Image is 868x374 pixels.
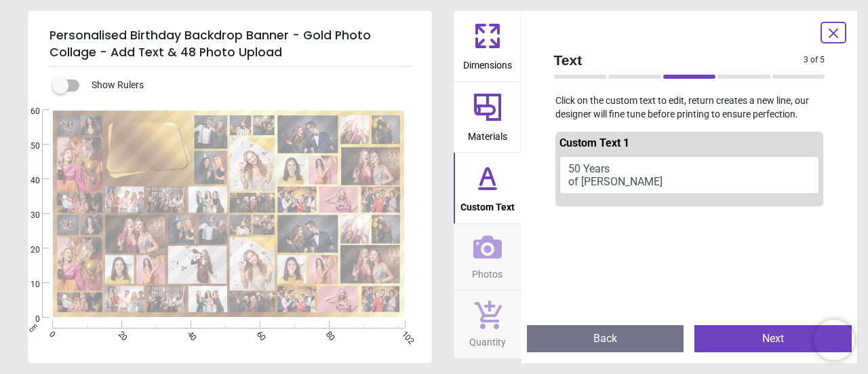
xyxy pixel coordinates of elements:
[14,210,40,221] span: 30
[14,279,40,291] span: 10
[554,50,804,70] span: Text
[472,261,502,282] span: Photos
[814,320,854,360] iframe: Brevo live chat
[14,106,40,117] span: 60
[804,54,825,66] span: 3 of 5
[468,124,507,144] span: Materials
[60,77,432,94] div: Show Rulers
[26,322,39,334] span: cm
[454,291,521,358] button: Quantity
[469,329,506,350] span: Quantity
[543,94,836,121] p: Click on the custom text to edit, return creates a new line, our designer will fine tune before p...
[14,141,40,152] span: 50
[559,156,820,194] button: 50 Years of [PERSON_NAME]
[454,82,521,153] button: Materials
[694,325,852,352] button: Next
[463,52,512,73] span: Dimensions
[14,314,40,325] span: 0
[14,244,40,256] span: 20
[454,153,521,223] button: Custom Text
[460,194,515,214] span: Custom Text
[454,224,521,291] button: Photos
[527,325,684,352] button: Back
[454,11,521,81] button: Dimensions
[559,136,629,149] span: Custom Text 1
[14,175,40,187] span: 40
[50,22,410,67] h5: Personalised Birthday Backdrop Banner - Gold Photo Collage - Add Text & 48 Photo Upload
